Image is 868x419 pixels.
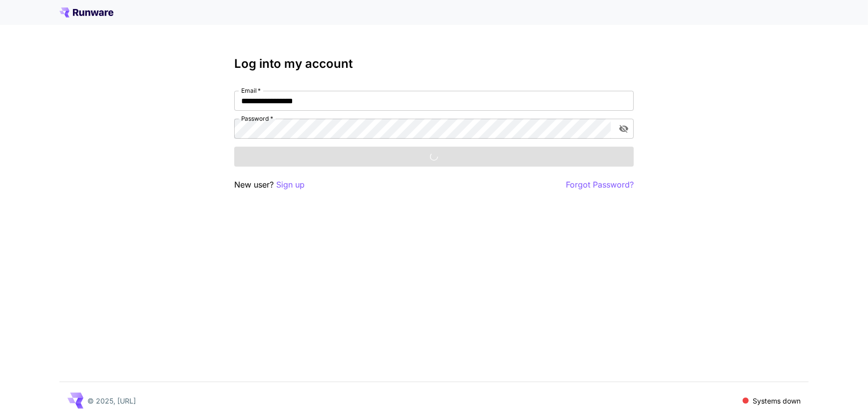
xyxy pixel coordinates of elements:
p: Systems down [753,396,801,406]
label: Password [241,114,273,123]
p: © 2025, [URL] [87,396,136,406]
button: Forgot Password? [566,179,634,191]
button: toggle password visibility [615,120,633,138]
button: Sign up [276,179,305,191]
h3: Log into my account [234,57,634,71]
p: New user? [234,179,305,191]
label: Email [241,86,261,95]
